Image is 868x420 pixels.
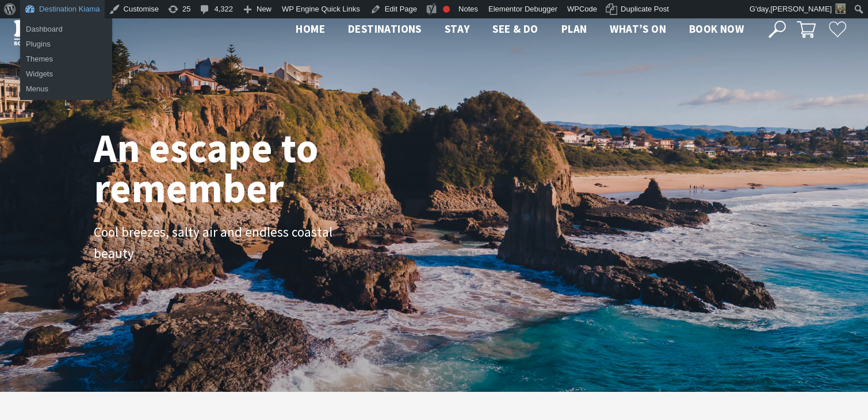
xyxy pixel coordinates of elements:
[20,37,112,52] a: Plugins
[443,6,450,13] div: Focus keyphrase not set
[20,82,112,97] a: Menus
[296,22,325,36] span: Home
[610,22,666,36] span: What’s On
[20,18,112,55] ul: Destination Kiama
[445,22,470,36] span: Stay
[284,20,755,39] nav: Main Menu
[20,48,112,100] ul: Destination Kiama
[835,3,846,14] img: Theresa-Mullan-1-30x30.png
[492,22,538,36] span: See & Do
[770,5,832,13] span: [PERSON_NAME]
[14,14,106,45] img: Kiama Logo
[94,222,353,264] p: Cool breezes, salty air and endless coastal beauty
[348,22,422,36] span: Destinations
[20,52,112,67] a: Themes
[20,67,112,82] a: Widgets
[561,22,587,36] span: Plan
[94,128,410,208] h1: An escape to remember
[689,22,744,36] span: Book now
[20,22,112,37] a: Dashboard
